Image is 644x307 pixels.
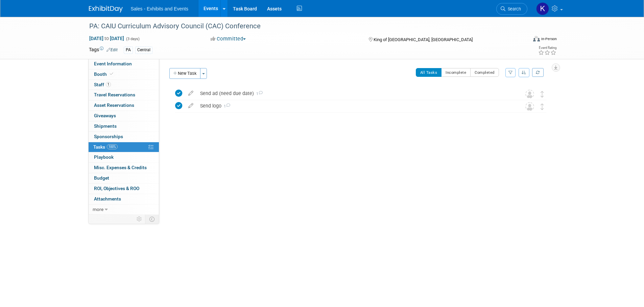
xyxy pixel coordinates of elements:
[94,113,116,118] span: Giveaways
[87,20,517,32] div: PA: CAIU Curriculum Advisory Council (CAC) Conference
[106,82,111,87] span: 1
[94,61,132,66] span: Event Information
[89,35,124,41] span: [DATE] [DATE]
[441,68,471,77] button: Incomplete
[185,103,197,109] a: edit
[94,102,134,108] span: Asset Reservations
[89,121,159,131] a: Shipments
[89,100,159,111] a: Asset Reservations
[197,100,512,112] div: Send logo
[89,142,159,152] a: Tasks100%
[89,6,123,12] img: ExhibitDay
[89,111,159,121] a: Giveaways
[525,90,534,98] img: Unassigned
[541,103,544,110] i: Move task
[124,47,133,54] div: PA
[135,47,152,54] div: Central
[536,2,549,15] img: Kara Haven
[89,59,159,69] a: Event Information
[94,196,121,202] span: Attachments
[185,90,197,96] a: edit
[94,175,109,181] span: Budget
[533,36,540,41] img: Format-Inperson.png
[538,46,556,50] div: Event Rating
[131,6,188,11] span: Sales - Exhibits and Events
[470,68,499,77] button: Completed
[106,48,118,52] a: Edit
[94,123,117,129] span: Shipments
[541,91,544,97] i: Move task
[487,35,557,45] div: Event Format
[221,104,230,109] span: 1
[94,92,135,97] span: Travel Reservations
[89,163,159,173] a: Misc. Expenses & Credits
[208,35,248,42] button: Committed
[169,68,200,79] button: New Task
[89,46,118,54] td: Tags
[93,144,118,150] span: Tasks
[89,80,159,90] a: Staff1
[89,184,159,194] a: ROI, Objectives & ROO
[89,205,159,215] a: more
[89,173,159,183] a: Budget
[89,132,159,142] a: Sponsorships
[416,68,442,77] button: All Tasks
[94,134,123,139] span: Sponsorships
[532,68,544,77] a: Refresh
[125,37,140,41] span: (3 days)
[197,88,512,99] div: Send ad (need due date)
[89,69,159,80] a: Booth
[107,144,118,149] span: 100%
[94,82,111,87] span: Staff
[254,92,263,96] span: 1
[94,186,139,191] span: ROI, Objectives & ROO
[89,194,159,204] a: Attachments
[94,165,147,170] span: Misc. Expenses & Credits
[93,207,103,212] span: more
[103,36,110,41] span: to
[134,215,145,223] td: Personalize Event Tab Strip
[94,154,114,160] span: Playbook
[374,37,473,42] span: King of [GEOGRAPHIC_DATA], [GEOGRAPHIC_DATA]
[110,72,113,76] i: Booth reservation complete
[496,3,527,15] a: Search
[145,215,159,223] td: Toggle Event Tabs
[541,36,557,41] div: In-Person
[94,71,115,77] span: Booth
[525,102,534,111] img: Unassigned
[505,6,521,11] span: Search
[89,152,159,162] a: Playbook
[89,90,159,100] a: Travel Reservations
